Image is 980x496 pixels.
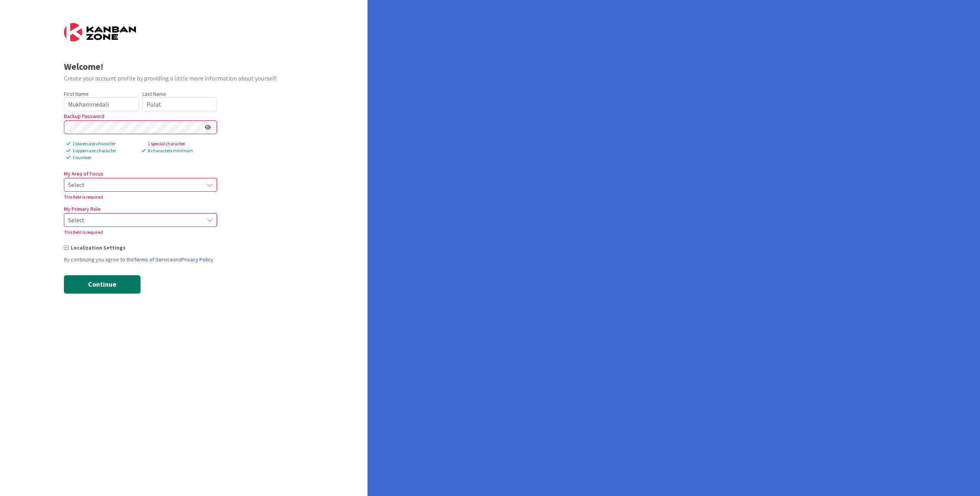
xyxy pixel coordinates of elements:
span: 1 lowercase character [66,140,142,147]
span: 1 number [66,154,142,161]
span: Select [68,215,200,225]
label: First Name [64,90,88,97]
div: Localization Settings [64,244,304,252]
span: 1 uppercase character [66,147,142,154]
span: This field is required [64,194,103,200]
span: 8 characters minimum [142,147,217,154]
div: Create your account profile by providing a little more information about yourself. [64,74,304,83]
div: Welcome! [64,60,304,74]
button: Continue [64,275,140,294]
a: Terms of Service [134,256,173,263]
span: Select [68,179,200,190]
label: My Primary Role [64,205,101,213]
span: 1 special character [142,140,217,147]
label: Backup Password [64,112,105,120]
div: By continuing you agree to the and [64,256,304,264]
a: Privacy Policy [181,256,213,263]
label: My Area of Focus [64,170,103,178]
img: Kanban Zone [64,23,136,41]
label: Last Name [142,90,166,97]
span: This field is required [64,229,103,235]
